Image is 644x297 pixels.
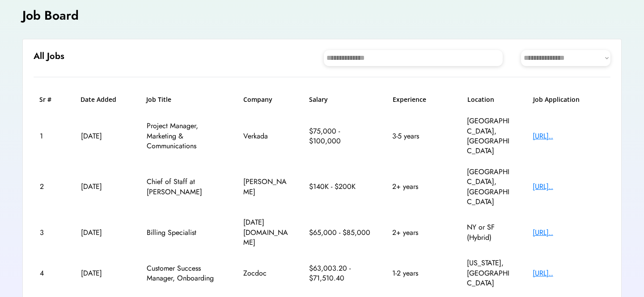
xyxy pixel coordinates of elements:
div: 2+ years [392,228,446,238]
div: [URL].. [533,228,604,238]
div: [URL].. [533,131,604,141]
div: Project Manager, Marketing & Communications [147,121,223,151]
div: [GEOGRAPHIC_DATA], [GEOGRAPHIC_DATA] [467,116,512,156]
h6: Location [467,95,512,104]
h6: Salary [309,95,372,104]
div: [DATE] [81,228,126,238]
div: [DATE] [81,268,126,278]
div: $63,003.20 - $71,510.40 [309,264,372,284]
div: $140K - $200K [309,182,372,192]
h6: Job Title [146,95,171,104]
div: [DATE] [81,182,126,192]
h4: Job Board [22,7,79,24]
div: 2+ years [392,182,446,192]
h6: Experience [393,95,446,104]
div: 4 [40,268,60,278]
div: Customer Success Manager, Onboarding [147,264,223,284]
div: 1 [40,131,60,141]
h6: Sr # [39,95,59,104]
div: [US_STATE], [GEOGRAPHIC_DATA] [467,258,512,288]
h6: All Jobs [34,50,64,63]
div: [GEOGRAPHIC_DATA], [GEOGRAPHIC_DATA] [467,167,512,207]
div: [PERSON_NAME] [243,177,288,197]
div: Billing Specialist [147,228,223,238]
div: Zocdoc [243,268,288,278]
div: $75,000 - $100,000 [309,126,372,146]
div: 3 [40,228,60,238]
div: NY or SF (Hybrid) [467,222,512,243]
div: [DATE][DOMAIN_NAME] [243,218,288,247]
div: 2 [40,182,60,192]
div: [DATE] [81,131,126,141]
div: [URL].. [533,268,604,278]
h6: Job Application [533,95,605,104]
div: [URL].. [533,182,604,192]
h6: Company [243,95,288,104]
h6: Date Added [80,95,125,104]
div: Chief of Staff at [PERSON_NAME] [147,177,223,197]
div: $65,000 - $85,000 [309,228,372,238]
div: 3-5 years [392,131,446,141]
div: 1-2 years [392,268,446,278]
div: Verkada [243,131,288,141]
